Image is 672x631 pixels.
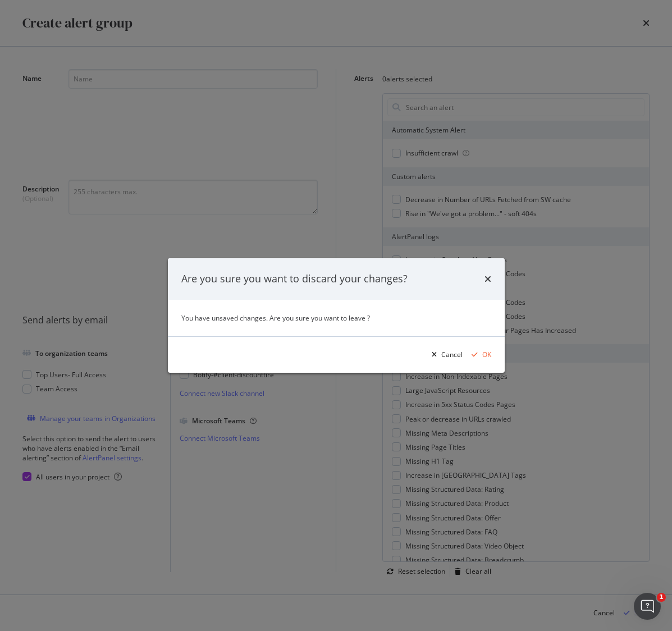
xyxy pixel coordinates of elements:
[467,346,491,364] button: OK
[484,272,491,286] div: times
[181,313,491,323] div: You have unsaved changes. Are you sure you want to leave ?
[657,593,666,602] span: 1
[427,346,463,364] button: Cancel
[482,350,491,359] div: OK
[634,593,661,620] iframe: Intercom live chat
[441,350,463,359] div: Cancel
[168,258,505,373] div: modal
[181,272,408,286] div: Are you sure you want to discard your changes?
